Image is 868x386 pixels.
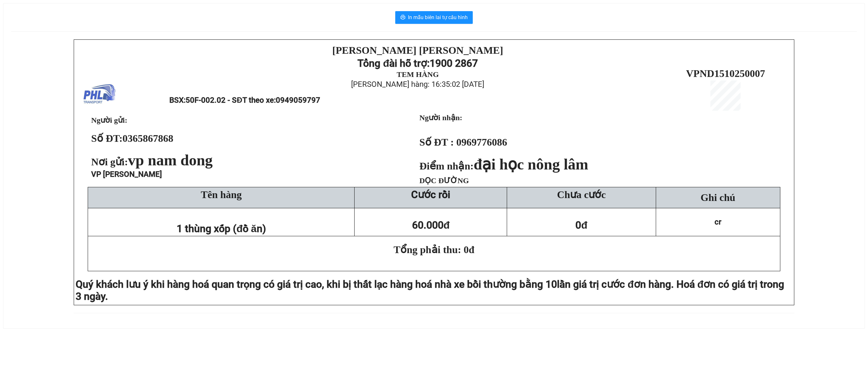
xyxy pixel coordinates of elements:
img: logo [84,79,116,111]
strong: 1900 2867 [430,57,478,69]
strong: Người nhận: [419,114,462,122]
span: [PERSON_NAME] hàng: 16:35:02 [DATE] [351,80,484,89]
span: 0969776086 [456,136,507,148]
span: Chưa cước [557,189,606,200]
span: VPND1510250007 [686,68,765,79]
span: Tên hàng [201,189,242,200]
strong: TEM HÀNG [397,70,439,79]
span: In mẫu biên lai tự cấu hình [408,13,468,21]
span: DỌC ĐƯỜNG [419,176,469,185]
strong: Số ĐT : [419,136,454,148]
span: 60.000đ [412,219,450,231]
strong: [PERSON_NAME] [PERSON_NAME] [332,45,503,56]
strong: 1900 2867 [29,42,77,54]
strong: Điểm nhận: [419,160,588,172]
span: 0đ [575,219,587,231]
span: printer [400,15,405,21]
span: Ghi chú [701,192,735,203]
span: BSX: [169,96,320,105]
strong: [PERSON_NAME] [PERSON_NAME] [3,5,87,28]
span: 50F-002.02 - SĐT theo xe: [186,96,320,105]
span: Nơi gửi: [91,156,215,168]
strong: Cước rồi [411,189,450,201]
span: 0949059797 [276,96,320,105]
button: printerIn mẫu biên lai tự cấu hình [395,11,473,24]
span: Quý khách lưu ý khi hàng hoá quan trọng có giá trị cao, khi bị thất lạc hàng hoá nhà xe bồi thườn... [76,278,557,290]
span: lần giá trị cước đơn hàng. Hoá đơn có giá trị trong 3 ngày. [76,278,784,302]
span: vp nam dong [128,152,213,169]
span: Tổng phải thu: 0đ [394,244,474,255]
span: cr [715,217,721,226]
strong: Tổng đài hỗ trợ: [357,57,430,69]
strong: Số ĐT: [91,133,173,144]
span: Người gửi: [91,116,127,124]
span: 0365867868 [123,133,173,144]
span: 1 thùng xốp (đồ ăn) [177,223,266,235]
span: VP [PERSON_NAME] [91,170,162,179]
strong: Tổng đài hỗ trợ: [13,30,71,54]
span: đại học nông lâm [474,156,588,173]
